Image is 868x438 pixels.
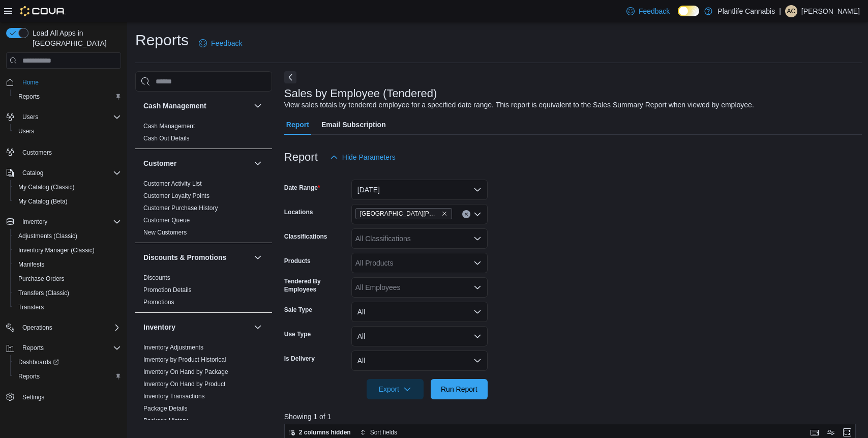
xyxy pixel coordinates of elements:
[143,417,188,424] a: Package History
[143,158,176,168] h3: Customer
[18,183,75,191] span: My Catalog (Classic)
[143,228,187,237] span: New Customers
[18,127,34,135] span: Users
[135,272,272,312] div: Discounts & Promotions
[10,272,125,286] button: Purchase Orders
[299,428,351,436] span: 2 columns hidden
[462,210,470,218] button: Clear input
[10,194,125,209] button: My Catalog (Beta)
[252,157,264,169] button: Customer
[18,147,56,159] a: Customers
[639,6,670,16] span: Feedback
[143,180,202,188] span: Customer Activity List
[18,232,77,240] span: Adjustments (Classic)
[143,322,250,332] button: Inventory
[14,181,79,193] a: My Catalog (Classic)
[14,370,44,383] a: Reports
[135,178,272,243] div: Customer
[779,5,781,17] p: |
[473,210,482,218] button: Open list of options
[143,192,209,200] span: Customer Loyalty Points
[22,78,39,86] span: Home
[22,393,44,401] span: Settings
[14,244,121,256] span: Inventory Manager (Classic)
[2,75,125,90] button: Home
[22,218,47,226] span: Inventory
[10,229,125,243] button: Adjustments (Classic)
[2,341,125,355] button: Reports
[143,101,250,111] button: Cash Management
[14,230,81,242] a: Adjustments (Classic)
[18,303,44,311] span: Transfers
[284,87,437,100] h3: Sales by Employee (Tendered)
[18,391,48,403] a: Settings
[284,306,312,314] label: Sale Type
[326,147,400,167] button: Hide Parameters
[351,326,488,346] button: All
[678,16,678,17] span: Dark Mode
[14,91,121,103] span: Reports
[18,197,68,206] span: My Catalog (Beta)
[18,93,40,101] span: Reports
[143,217,190,224] a: Customer Queue
[2,390,125,404] button: Settings
[441,384,477,394] span: Run Report
[143,286,192,294] a: Promotion Details
[18,111,121,123] span: Users
[143,299,174,306] a: Promotions
[284,71,296,83] button: Next
[14,195,72,208] a: My Catalog (Beta)
[135,120,272,149] div: Cash Management
[787,5,796,17] span: AC
[143,392,205,400] span: Inventory Transactions
[143,192,209,199] a: Customer Loyalty Points
[10,355,125,369] a: Dashboards
[143,101,206,111] h3: Cash Management
[22,324,52,332] span: Operations
[10,300,125,314] button: Transfers
[284,232,327,241] label: Classifications
[441,211,447,217] button: Remove Fort McMurray - Eagle Ridge from selection in this group
[18,260,44,269] span: Manifests
[143,122,195,130] span: Cash Management
[2,166,125,180] button: Catalog
[284,412,862,422] p: Showing 1 of 1
[431,379,488,399] button: Run Report
[2,110,125,124] button: Users
[367,379,424,399] button: Export
[360,209,439,219] span: [GEOGRAPHIC_DATA][PERSON_NAME] - [GEOGRAPHIC_DATA]
[284,151,318,163] h3: Report
[143,158,250,168] button: Customer
[473,235,482,243] button: Open list of options
[143,286,192,294] span: Promotion Details
[18,342,48,354] button: Reports
[18,372,40,381] span: Reports
[14,273,69,285] a: Purchase Orders
[22,344,44,352] span: Reports
[286,114,309,135] span: Report
[284,355,315,363] label: Is Delivery
[14,91,44,103] a: Reports
[18,322,121,334] span: Operations
[211,38,242,48] span: Feedback
[14,273,121,285] span: Purchase Orders
[143,252,250,262] button: Discounts & Promotions
[143,368,228,375] a: Inventory On Hand by Package
[2,320,125,335] button: Operations
[22,113,38,121] span: Users
[143,393,205,400] a: Inventory Transactions
[321,114,386,135] span: Email Subscription
[143,252,226,262] h3: Discounts & Promotions
[143,216,190,224] span: Customer Queue
[473,259,482,267] button: Open list of options
[143,381,225,388] a: Inventory On Hand by Product
[143,135,190,142] a: Cash Out Details
[18,275,65,283] span: Purchase Orders
[18,322,56,334] button: Operations
[143,356,226,363] a: Inventory by Product Historical
[373,379,417,399] span: Export
[18,111,42,123] button: Users
[252,321,264,333] button: Inventory
[284,100,754,110] div: View sales totals by tendered employee for a specified date range. This report is equivalent to t...
[14,356,63,368] a: Dashboards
